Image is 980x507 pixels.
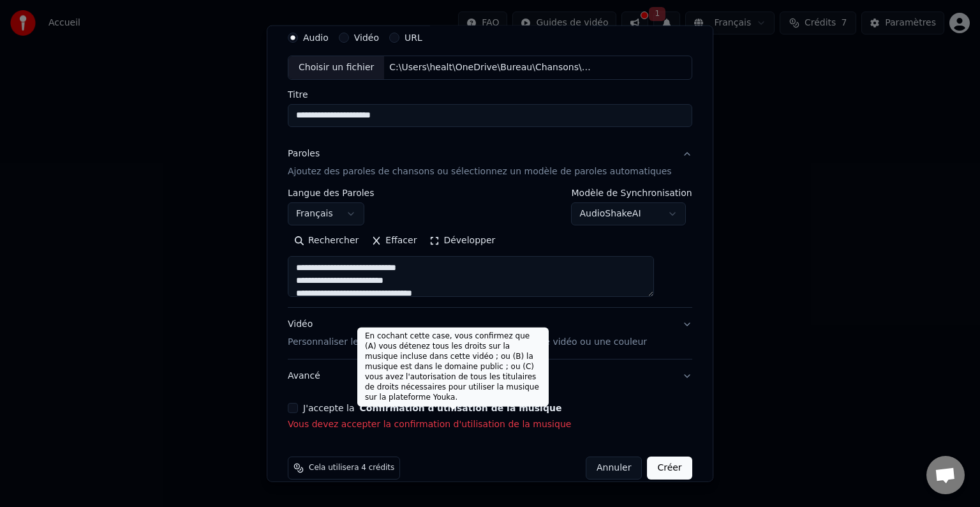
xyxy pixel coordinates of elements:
p: Ajoutez des paroles de chansons ou sélectionnez un modèle de paroles automatiques [288,165,672,178]
div: En cochant cette case, vous confirmez que (A) vous détenez tous les droits sur la musique incluse... [357,328,549,407]
button: Rechercher [288,231,365,251]
label: Modèle de Synchronisation [572,188,692,197]
button: Effacer [365,231,423,251]
button: Créer [648,457,692,480]
p: Personnaliser le vidéo de karaoké : utiliser une image, une vidéo ou une couleur [288,336,647,349]
label: Langue des Paroles [288,188,375,197]
div: Choisir un fichier [288,56,384,79]
div: C:\Users\healt\OneDrive\Bureau\Chansons\SOS\Ame en detresse IA.wav [385,61,602,74]
button: J'accepte la [360,404,562,412]
button: Annuler [586,457,642,480]
label: Vidéo [354,33,379,42]
label: Audio [303,33,329,42]
div: ParolesAjoutez des paroles de chansons ou sélectionnez un modèle de paroles automatiques [288,188,692,307]
button: ParolesAjoutez des paroles de chansons ou sélectionnez un modèle de paroles automatiques [288,137,692,188]
button: Développer [424,231,502,251]
label: J'accepte la [303,404,561,412]
button: VidéoPersonnaliser le vidéo de karaoké : utiliser une image, une vidéo ou une couleur [288,308,692,359]
div: Vidéo [288,318,647,349]
div: Paroles [288,148,320,160]
label: URL [405,33,422,42]
span: Cela utilisera 4 crédits [309,463,394,473]
p: Vous devez accepter la confirmation d'utilisation de la musique [288,418,692,431]
button: Avancé [288,359,692,393]
label: Titre [288,90,692,99]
